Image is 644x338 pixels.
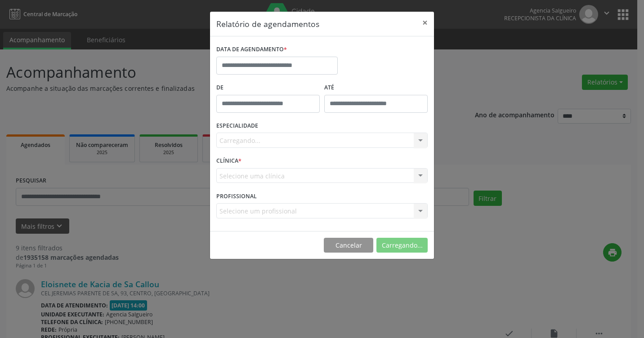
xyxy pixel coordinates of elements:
h5: Relatório de agendamentos [216,18,319,30]
label: ESPECIALIDADE [216,119,258,133]
label: ATÉ [324,81,428,95]
label: De [216,81,320,95]
label: CLÍNICA [216,154,241,168]
button: Cancelar [324,238,373,253]
button: Close [416,12,434,34]
label: PROFISSIONAL [216,189,257,203]
label: DATA DE AGENDAMENTO [216,43,287,57]
button: Carregando... [376,238,428,253]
